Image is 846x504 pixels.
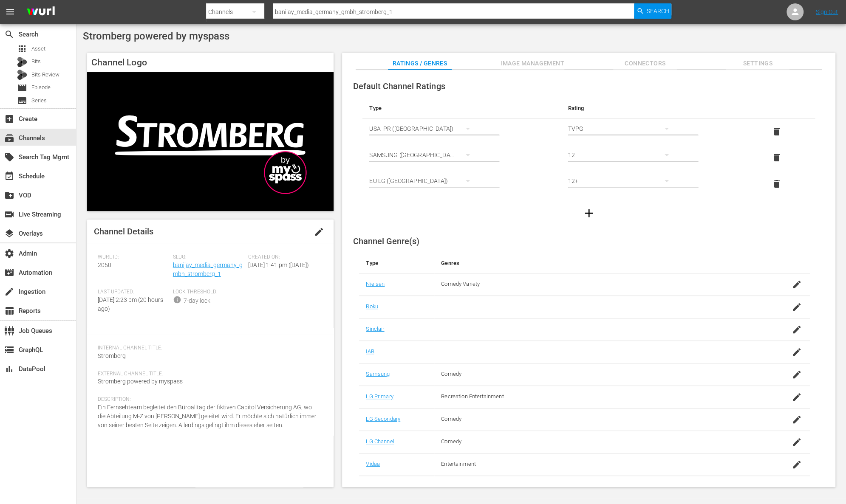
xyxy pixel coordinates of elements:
[309,222,329,242] button: edit
[369,143,478,167] div: SAMSUNG ([GEOGRAPHIC_DATA] (Republic of))
[31,57,41,66] span: Bits
[20,2,61,22] img: ans4CAIJ8jUAAAAAAAAAAAAAAAAAAAAAAAAgQb4GAAAAAAAAAAAAAAAAAAAAAAAAJMjXAAAAAAAAAAAAAAAAAAAAAAAAgAT5G...
[772,179,782,189] span: delete
[366,281,385,287] a: Nielsen
[173,262,243,277] a: banijay_media_germany_gmbh_stromberg_1
[31,83,51,92] span: Episode
[173,289,244,296] span: Lock Threshold:
[366,348,374,355] a: IAB
[561,98,760,118] th: Rating
[767,174,787,194] button: delete
[369,169,478,193] div: EU LG ([GEOGRAPHIC_DATA])
[4,228,14,239] span: Overlays
[314,227,324,237] span: edit
[4,171,14,181] span: Schedule
[173,296,181,304] span: info
[17,44,27,54] span: Asset
[772,127,782,137] span: delete
[87,72,334,211] img: Stromberg powered by myspass
[173,254,244,261] span: Slug:
[31,45,45,53] span: Asset
[4,326,14,336] span: Job Queues
[369,117,478,141] div: USA_PR ([GEOGRAPHIC_DATA])
[4,345,14,355] span: GraphQL
[647,3,669,19] span: Search
[4,190,14,200] span: VOD
[366,461,380,467] a: Vidaa
[366,416,400,422] a: LG Secondary
[17,70,27,80] div: Bits Review
[83,30,229,42] span: Stromberg powered by myspass
[4,267,14,278] span: Automation
[613,58,677,69] span: Connectors
[248,254,319,261] span: Created On:
[568,169,677,193] div: 12+
[767,147,787,168] button: delete
[98,289,169,296] span: Last Updated:
[98,345,319,352] span: Internal Channel Title:
[184,296,210,305] div: 7-day lock
[568,143,677,167] div: 12
[366,326,384,332] a: Sinclair
[366,371,390,377] a: Samsung
[98,296,163,312] span: [DATE] 2:23 pm (20 hours ago)
[248,262,309,268] span: [DATE] 1:41 pm ([DATE])
[98,262,111,268] span: 2050
[772,152,782,163] span: delete
[4,114,14,124] span: Create
[353,236,419,246] span: Channel Genre(s)
[31,70,59,79] span: Bits Review
[353,81,445,91] span: Default Channel Ratings
[434,253,760,273] th: Genres
[4,306,14,316] span: Reports
[98,352,126,359] span: Stromberg
[98,371,319,377] span: External Channel Title:
[17,96,27,106] span: Series
[98,396,319,403] span: Description:
[362,98,561,118] th: Type
[98,404,317,428] span: Ein Fernsehteam begleitet den Büroalltag der fiktiven Capitol Versicherung AG, wo die Abteilung M...
[366,303,378,310] a: Roku
[4,287,14,297] span: Ingestion
[388,58,452,69] span: Ratings / Genres
[501,58,564,69] span: Image Management
[366,438,394,445] a: LG Channel
[5,7,15,17] span: menu
[4,29,14,39] span: Search
[17,83,27,93] span: Episode
[362,98,815,197] table: simple table
[98,254,169,261] span: Wurl ID:
[4,364,14,374] span: DataPool
[87,53,334,72] h4: Channel Logo
[4,133,14,143] span: Channels
[816,8,838,15] a: Sign Out
[17,57,27,67] div: Bits
[98,378,183,385] span: Stromberg powered by myspass
[4,152,14,162] span: Search Tag Mgmt
[31,96,47,105] span: Series
[767,121,787,142] button: delete
[94,226,153,237] span: Channel Details
[4,248,14,259] span: Admin
[4,209,14,220] span: Live Streaming
[359,253,434,273] th: Type
[726,58,789,69] span: Settings
[568,117,677,141] div: TVPG
[366,393,393,400] a: LG Primary
[634,3,671,19] button: Search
